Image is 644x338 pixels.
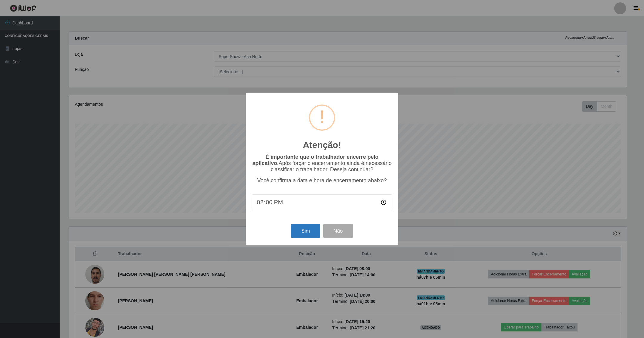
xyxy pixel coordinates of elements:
[303,140,341,150] h2: Atenção!
[323,224,353,238] button: Não
[252,154,392,173] p: Após forçar o encerramento ainda é necessário classificar o trabalhador. Deseja continuar?
[252,177,392,184] p: Você confirma a data e hora de encerramento abaixo?
[252,154,378,166] b: É importante que o trabalhador encerre pelo aplicativo.
[291,224,320,238] button: Sim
